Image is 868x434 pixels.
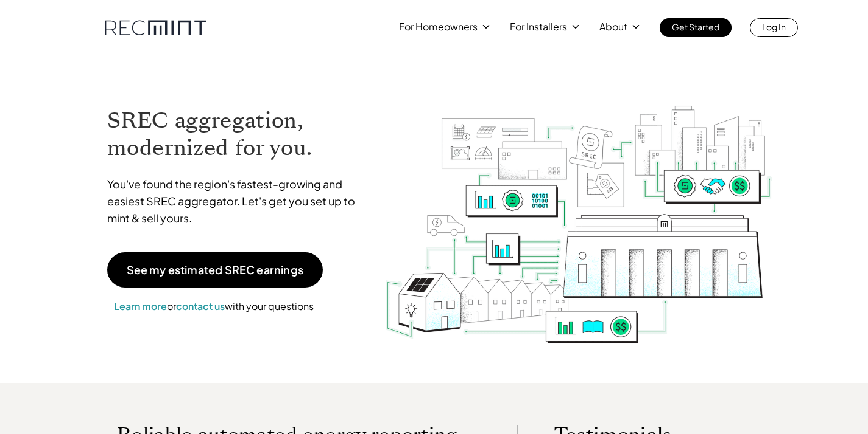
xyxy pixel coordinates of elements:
a: Learn more [114,300,167,312]
p: About [599,18,627,35]
p: See my estimated SREC earnings [127,264,303,275]
a: Get Started [660,18,732,37]
a: See my estimated SREC earnings [107,252,323,288]
a: contact us [176,300,225,312]
p: Log In [762,18,786,35]
p: or with your questions [107,298,320,314]
a: Log In [750,18,798,37]
img: RECmint value cycle [384,74,773,346]
p: You've found the region's fastest-growing and easiest SREC aggregator. Let's get you set up to mi... [107,176,367,227]
h1: SREC aggregation, modernized for you. [107,107,367,162]
p: Get Started [672,18,719,35]
p: For Installers [510,18,567,35]
p: For Homeowners [399,18,478,35]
